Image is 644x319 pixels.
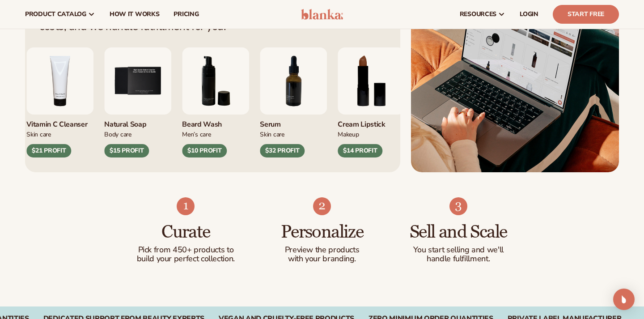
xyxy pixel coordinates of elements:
[26,144,71,157] div: $21 PROFIT
[338,115,405,129] div: Cream Lipstick
[26,47,93,157] div: 4 / 9
[301,9,343,20] img: logo
[260,129,327,139] div: Skin Care
[110,11,160,18] span: How It Works
[182,115,249,129] div: Beard Wash
[136,222,236,242] h3: Curate
[338,47,405,115] img: Luxury cream lipstick.
[177,197,195,215] img: Shopify Image 7
[338,129,405,139] div: Makeup
[26,129,93,139] div: Skin Care
[26,47,93,115] img: Vitamin c cleanser.
[613,289,635,310] div: Open Intercom Messenger
[182,47,249,157] div: 6 / 9
[104,115,171,129] div: Natural Soap
[260,47,327,157] div: 7 / 9
[182,129,249,139] div: Men’s Care
[460,11,496,18] span: resources
[520,11,538,18] span: LOGIN
[313,197,331,215] img: Shopify Image 8
[408,255,508,264] p: handle fulfillment.
[272,222,373,242] h3: Personalize
[260,47,327,115] img: Collagen and retinol serum.
[338,144,382,157] div: $14 PROFIT
[136,246,236,264] p: Pick from 450+ products to build your perfect collection.
[260,115,327,129] div: Serum
[272,246,373,255] p: Preview the products
[104,129,171,139] div: Body Care
[449,197,467,215] img: Shopify Image 9
[260,144,305,157] div: $32 PROFIT
[338,47,405,157] div: 8 / 9
[182,47,249,115] img: Foaming beard wash.
[104,47,171,157] div: 5 / 9
[174,11,199,18] span: pricing
[25,11,86,18] span: product catalog
[272,255,373,264] p: with your branding.
[408,222,508,242] h3: Sell and Scale
[182,144,227,157] div: $10 PROFIT
[26,115,93,129] div: Vitamin C Cleanser
[104,144,149,157] div: $15 PROFIT
[408,246,508,255] p: You start selling and we'll
[553,5,619,24] a: Start Free
[104,47,171,115] img: Nature bar of soap.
